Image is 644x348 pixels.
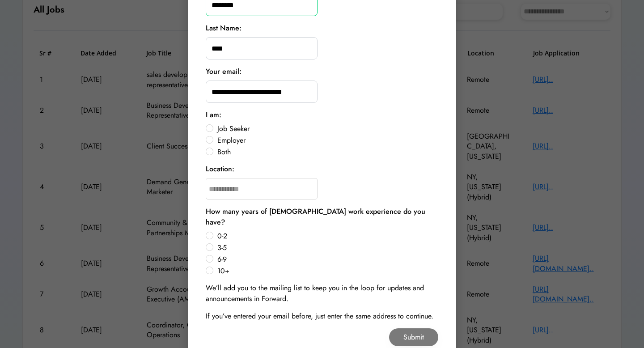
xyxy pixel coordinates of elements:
label: 3-5 [215,244,438,251]
div: How many years of [DEMOGRAPHIC_DATA] work experience do you have? [206,206,438,228]
div: Last Name: [206,23,241,34]
label: Job Seeker [215,125,438,132]
label: 0-2 [215,233,438,240]
div: I am: [206,110,221,120]
div: We’ll add you to the mailing list to keep you in the loop for updates and announcements in Forward. [206,283,438,304]
button: Submit [389,328,438,346]
label: 6-9 [215,256,438,263]
label: Employer [215,137,438,144]
div: If you’ve entered your email before, just enter the same address to continue. [206,311,433,322]
div: Your email: [206,66,241,77]
div: Location: [206,164,234,174]
label: Both [215,149,438,156]
label: 10+ [215,267,438,275]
